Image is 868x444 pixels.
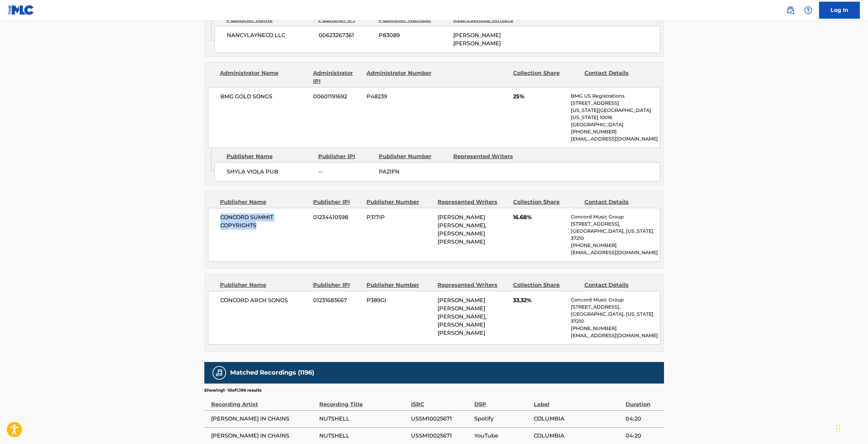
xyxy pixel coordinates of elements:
[319,168,374,176] span: --
[211,415,316,423] span: [PERSON_NAME] IN CHAINS
[367,281,432,289] div: Publisher Number
[8,5,34,15] img: MLC Logo
[220,69,308,85] div: Administrator Name
[367,198,432,206] div: Publisher Number
[313,213,361,221] span: 01234410598
[220,93,308,101] span: BMG GOLD SONGS
[215,369,223,377] img: Matched Recordings
[230,369,314,377] h5: Matched Recordings (1196)
[211,393,316,409] div: Recording Artist
[626,432,660,440] span: 04:20
[801,3,815,17] div: Help
[313,281,361,289] div: Publisher IPI
[319,31,374,39] span: 00623267361
[379,31,448,39] span: P83089
[834,411,868,444] iframe: Chat Widget
[571,332,660,339] p: [EMAIL_ADDRESS][DOMAIN_NAME]
[379,152,448,161] div: Publisher Number
[438,214,487,245] span: [PERSON_NAME] [PERSON_NAME], [PERSON_NAME] [PERSON_NAME]
[571,228,660,242] p: [GEOGRAPHIC_DATA], [US_STATE] 37210
[227,168,313,176] span: SHYLA VIOLA PUB
[571,213,660,220] p: Concord Music Group
[584,281,650,289] div: Contact Details
[513,93,566,101] span: 25%
[626,393,660,409] div: Duration
[379,168,448,176] span: PA21FN
[571,311,660,325] p: [GEOGRAPHIC_DATA], [US_STATE] 37210
[220,198,308,206] div: Publisher Name
[571,93,660,100] p: BMG US Registrations
[474,432,530,440] span: YouTube
[513,281,579,289] div: Collection Share
[534,415,622,423] span: COLUMBIA
[786,6,795,14] img: search
[313,93,361,101] span: 00601191692
[438,297,487,336] span: [PERSON_NAME] [PERSON_NAME] [PERSON_NAME], [PERSON_NAME] [PERSON_NAME]
[453,152,523,161] div: Represented Writers
[453,32,501,47] span: [PERSON_NAME] [PERSON_NAME]
[571,100,660,107] p: [STREET_ADDRESS]
[571,296,660,303] p: Concord Music Group
[220,296,308,305] span: CONCORD ARCH SONGS
[319,432,408,440] span: NUTSHELL
[226,152,313,161] div: Publisher Name
[367,213,432,221] span: P317IP
[474,393,530,409] div: DSP
[626,415,660,423] span: 04:20
[513,69,579,85] div: Collection Share
[784,3,797,17] a: Public Search
[571,325,660,332] p: [PHONE_NUMBER]
[411,415,471,423] span: USSM10025671
[804,6,812,14] img: help
[513,296,566,305] span: 33.32%
[318,152,374,161] div: Publisher IPI
[220,213,308,230] span: CONCORD SUMMIT COPYRIGHTS
[220,281,308,289] div: Publisher Name
[836,418,840,439] div: Drag
[227,31,313,39] span: NANCYLAYNECO LLC
[571,242,660,249] p: [PHONE_NUMBER]
[411,393,471,409] div: ISRC
[438,281,508,289] div: Represented Writers
[313,198,361,206] div: Publisher IPI
[513,213,566,221] span: 16.68%
[571,303,660,311] p: [STREET_ADDRESS],
[474,415,530,423] span: Spotify
[571,121,660,128] p: [GEOGRAPHIC_DATA]
[319,415,408,423] span: NUTSHELL
[313,69,361,85] div: Administrator IPI
[571,128,660,135] p: [PHONE_NUMBER]
[411,432,471,440] span: USSM10025671
[571,135,660,143] p: [EMAIL_ADDRESS][DOMAIN_NAME]
[534,432,622,440] span: COLUMBIA
[367,93,432,101] span: P48239
[584,198,650,206] div: Contact Details
[571,107,660,121] p: [US_STATE][GEOGRAPHIC_DATA][US_STATE] 10016
[367,296,432,305] span: P389GI
[584,69,650,85] div: Contact Details
[367,69,432,85] div: Administrator Number
[819,2,860,19] a: Log In
[571,249,660,256] p: [EMAIL_ADDRESS][DOMAIN_NAME]
[571,220,660,228] p: [STREET_ADDRESS],
[204,387,261,393] p: Showing 1 - 10 of 1,196 results
[513,198,579,206] div: Collection Share
[211,432,316,440] span: [PERSON_NAME] IN CHAINS
[534,393,622,409] div: Label
[438,198,508,206] div: Represented Writers
[319,393,408,409] div: Recording Title
[313,296,361,305] span: 01231683667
